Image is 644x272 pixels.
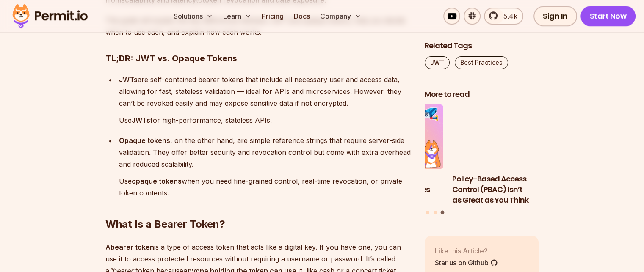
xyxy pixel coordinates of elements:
[119,74,411,109] p: are self-contained bearer tokens that include all necessary user and access data, allowing for fa...
[132,116,150,124] strong: JWTs
[452,174,567,205] h3: Policy-Based Access Control (PBAC) Isn’t as Great as You Think
[455,56,508,69] a: Best Practices
[317,8,365,25] button: Company
[119,136,170,145] strong: Opaque tokens
[111,243,154,251] strong: bearer token
[220,8,255,25] button: Learn
[425,89,539,100] h2: More to read
[580,6,636,26] a: Start Now
[329,105,443,206] li: 2 of 3
[132,177,182,185] strong: opaque tokens
[8,2,91,30] img: Permit logo
[119,135,411,170] p: , on the other hand, are simple reference strings that require server-side validation. They offer...
[425,56,450,69] a: JWT
[119,114,411,126] p: Use for high-performance, stateless APIs.
[329,105,443,169] img: How to Use JWTs for Authorization: Best Practices and Common Mistakes
[484,8,523,25] a: 5.4k
[426,211,429,214] button: Go to slide 1
[441,211,445,214] button: Go to slide 3
[425,105,539,216] div: Posts
[452,105,567,206] li: 3 of 3
[533,6,577,26] a: Sign In
[119,75,138,84] strong: JWTs
[170,8,216,25] button: Solutions
[105,184,411,231] h2: What Is a Bearer Token?
[425,41,539,51] h2: Related Tags
[258,8,287,25] a: Pricing
[290,8,313,25] a: Docs
[105,53,237,63] strong: TL;DR: JWT vs. Opaque Tokens
[435,258,498,268] a: Star us on Github
[452,105,567,206] a: Policy-Based Access Control (PBAC) Isn’t as Great as You ThinkPolicy-Based Access Control (PBAC) ...
[434,211,437,214] button: Go to slide 2
[329,174,443,205] h3: How to Use JWTs for Authorization: Best Practices and Common Mistakes
[435,246,498,256] p: Like this Article?
[498,11,517,21] span: 5.4k
[119,175,411,199] p: Use when you need fine-grained control, real-time revocation, or private token contents.
[452,105,567,169] img: Policy-Based Access Control (PBAC) Isn’t as Great as You Think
